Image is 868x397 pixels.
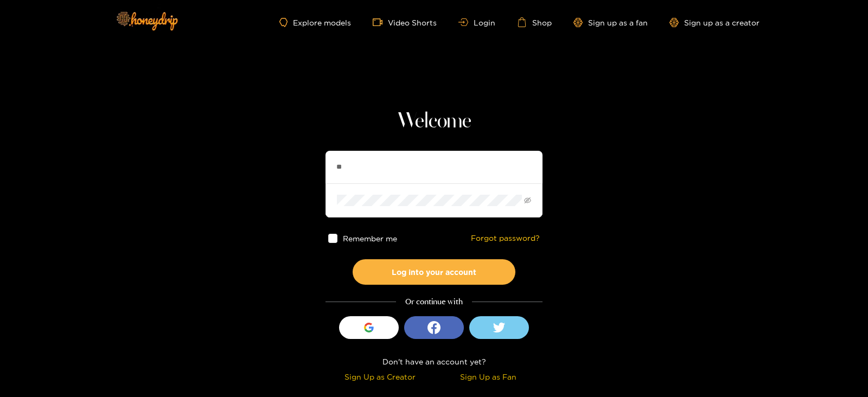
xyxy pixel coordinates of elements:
[325,296,542,308] div: Or continue with
[325,108,542,135] h1: Welcome
[517,17,552,27] a: Shop
[458,18,495,27] a: Login
[325,355,542,368] div: Don't have an account yet?
[373,17,437,27] a: Video Shorts
[437,370,540,383] div: Sign Up as Fan
[353,259,515,285] button: Log into your account
[328,370,431,383] div: Sign Up as Creator
[669,18,759,27] a: Sign up as a creator
[524,197,531,204] span: eye-invisible
[471,234,540,243] a: Forgot password?
[373,17,388,27] span: video-camera
[279,18,351,27] a: Explore models
[573,18,648,27] a: Sign up as a fan
[343,234,397,242] span: Remember me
